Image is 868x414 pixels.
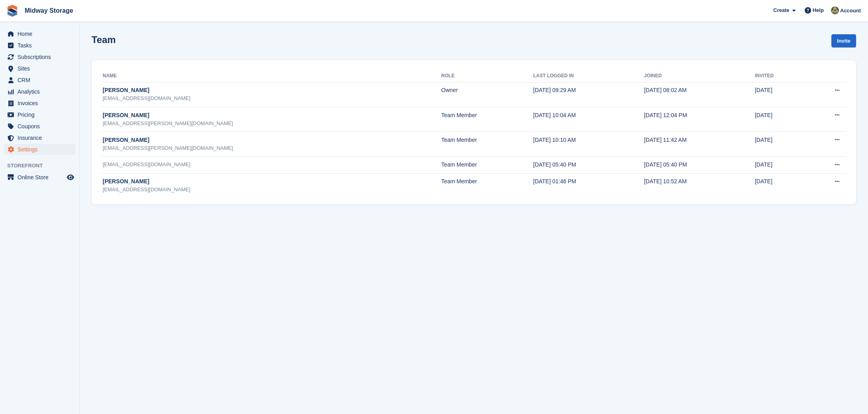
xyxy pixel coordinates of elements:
[441,156,533,173] td: Team Member
[18,172,65,183] span: Online Store
[101,70,441,82] th: Name
[103,94,441,102] div: [EMAIL_ADDRESS][DOMAIN_NAME]
[4,63,75,74] a: menu
[755,107,804,131] td: [DATE]
[441,82,533,107] td: Owner
[92,34,116,45] h1: Team
[644,156,755,173] td: [DATE] 05:40 PM
[7,162,79,170] span: Storefront
[6,5,18,17] img: stora-icon-8386f47178a22dfd0bd8f6a31ec36ba5ce8667c1dd55bd0f319d3a0aa187defe.svg
[840,7,861,15] span: Account
[4,40,75,51] a: menu
[18,98,65,109] span: Invoices
[18,109,65,120] span: Pricing
[533,70,644,82] th: Last logged in
[644,131,755,156] td: [DATE] 11:42 AM
[831,6,839,14] img: Heather Nicholson
[4,28,75,39] a: menu
[831,34,856,47] a: Invite
[18,86,65,97] span: Analytics
[103,177,441,186] div: [PERSON_NAME]
[755,156,804,173] td: [DATE]
[18,63,65,74] span: Sites
[4,121,75,132] a: menu
[103,120,441,128] div: [EMAIL_ADDRESS][PERSON_NAME][DOMAIN_NAME]
[103,144,441,152] div: [EMAIL_ADDRESS][PERSON_NAME][DOMAIN_NAME]
[533,107,644,131] td: [DATE] 10:04 AM
[4,109,75,120] a: menu
[21,4,76,17] a: Midway Storage
[441,107,533,131] td: Team Member
[4,86,75,97] a: menu
[103,111,441,120] div: [PERSON_NAME]
[103,186,441,194] div: [EMAIL_ADDRESS][DOMAIN_NAME]
[755,82,804,107] td: [DATE]
[755,70,804,82] th: Invited
[18,121,65,132] span: Coupons
[4,172,75,183] a: menu
[755,131,804,156] td: [DATE]
[4,144,75,155] a: menu
[644,173,755,198] td: [DATE] 10:52 AM
[755,173,804,198] td: [DATE]
[18,144,65,155] span: Settings
[644,82,755,107] td: [DATE] 08:02 AM
[533,82,644,107] td: [DATE] 09:29 AM
[103,136,441,144] div: [PERSON_NAME]
[644,70,755,82] th: Joined
[103,161,441,169] div: [EMAIL_ADDRESS][DOMAIN_NAME]
[18,75,65,86] span: CRM
[441,173,533,198] td: Team Member
[4,132,75,143] a: menu
[441,70,533,82] th: Role
[533,173,644,198] td: [DATE] 01:46 PM
[813,6,824,14] span: Help
[18,51,65,63] span: Subscriptions
[18,132,65,143] span: Insurance
[4,75,75,86] a: menu
[18,40,65,51] span: Tasks
[644,107,755,131] td: [DATE] 12:04 PM
[533,156,644,173] td: [DATE] 05:40 PM
[533,131,644,156] td: [DATE] 10:10 AM
[773,6,789,14] span: Create
[441,131,533,156] td: Team Member
[103,86,441,94] div: [PERSON_NAME]
[18,28,65,39] span: Home
[4,98,75,109] a: menu
[66,173,75,182] a: Preview store
[4,51,75,63] a: menu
